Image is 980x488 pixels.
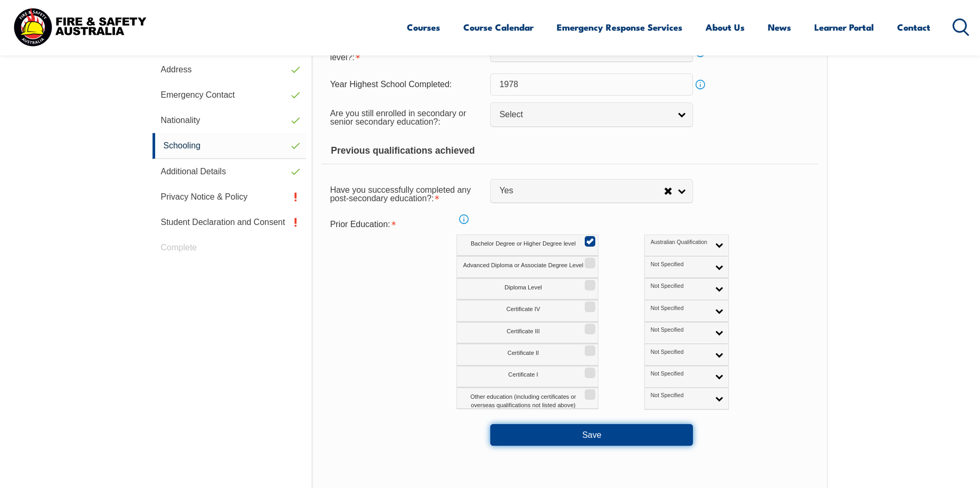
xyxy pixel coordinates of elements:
[651,349,709,356] span: Not Specified
[814,13,874,41] a: Learner Portal
[490,424,693,445] button: Save
[153,159,307,184] a: Additional Details
[463,13,534,41] a: Course Calendar
[456,278,598,300] label: Diploma Level
[768,13,791,41] a: News
[651,305,709,312] span: Not Specified
[456,256,598,278] label: Advanced Diploma or Associate Degree Level
[499,185,664,196] span: Yes
[651,239,709,246] span: Australian Qualification
[456,300,598,322] label: Certificate IV
[456,234,598,256] label: Bachelor Degree or Higher Degree level
[321,74,490,95] div: Year Highest School Completed:
[499,109,670,120] span: Select
[897,13,930,41] a: Contact
[330,109,466,126] span: Are you still enrolled in secondary or senior secondary education?:
[153,184,307,210] a: Privacy Notice & Policy
[153,210,307,235] a: Student Declaration and Consent
[153,133,307,159] a: Schooling
[407,13,440,41] a: Courses
[153,108,307,133] a: Nationality
[456,322,598,344] label: Certificate III
[321,179,490,208] div: Have you successfully completed any post-secondary education? is required.
[321,138,818,164] div: Previous qualifications achieved
[651,283,709,290] span: Not Specified
[557,13,682,41] a: Emergency Response Services
[153,82,307,108] a: Emergency Contact
[456,388,598,409] label: Other education (including certificates or overseas qualifications not listed above)
[651,370,709,378] span: Not Specified
[651,392,709,399] span: Not Specified
[330,185,471,203] span: Have you successfully completed any post-secondary education?:
[456,212,471,227] a: Info
[490,73,693,96] input: YYYY
[456,344,598,365] label: Certificate II
[153,57,307,82] a: Address
[651,326,709,334] span: Not Specified
[693,77,708,92] a: Info
[321,214,490,234] div: Prior Education is required.
[456,366,598,388] label: Certificate I
[651,261,709,268] span: Not Specified
[706,13,745,41] a: About Us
